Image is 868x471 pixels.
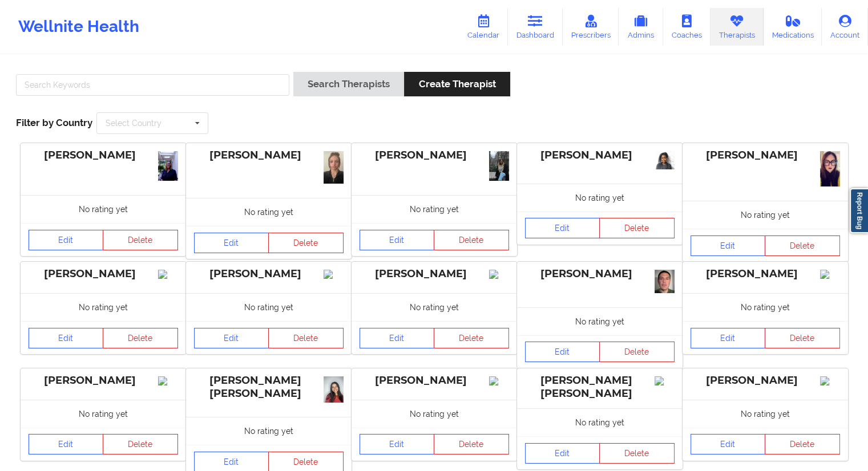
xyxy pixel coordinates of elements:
div: No rating yet [517,184,683,212]
button: Delete [765,328,840,348]
a: Edit [29,230,104,250]
a: Edit [194,328,269,348]
div: [PERSON_NAME] [525,267,675,281]
img: Image%2Fplaceholer-image.png [489,376,509,385]
span: Filter by Country [16,117,92,128]
img: 26c9f11c-092e-47a4-8012-d104f115c883_IMG_0342.jpeg [820,151,840,186]
a: Coaches [663,8,710,46]
a: Edit [29,328,104,348]
a: Account [822,8,868,46]
div: No rating yet [186,293,352,321]
img: 999d0e34-0391-4fb9-9c2f-1a2463b577ff_pho6.PNG [655,151,675,169]
a: Edit [360,328,435,348]
button: Search Therapists [293,72,404,96]
button: Delete [599,443,675,464]
a: Edit [525,443,600,464]
img: 9093e229-61fa-479b-8ce5-937f736cabe0_2010-04-30_15.35.16.jpeg [655,270,675,293]
button: Create Therapist [404,72,510,96]
div: [PERSON_NAME] [691,374,840,387]
div: [PERSON_NAME] [360,267,509,281]
a: Edit [194,233,269,253]
button: Delete [103,230,178,250]
img: Image%2Fplaceholer-image.png [820,270,840,279]
img: e8d9322b-87a8-4749-8894-564a7aebbd30_ARC_Headshot.JPG [158,151,178,181]
img: Image%2Fplaceholer-image.png [820,376,840,385]
div: [PERSON_NAME] [29,267,178,281]
div: Select Country [106,119,162,127]
div: No rating yet [683,293,848,321]
input: Search Keywords [16,74,289,96]
a: Dashboard [508,8,563,46]
div: [PERSON_NAME] [PERSON_NAME] [194,374,344,400]
div: No rating yet [352,195,517,223]
button: Delete [434,230,509,250]
a: Edit [525,218,600,238]
a: Edit [360,434,435,454]
div: No rating yet [186,198,352,226]
img: 779f1f66-6c34-41fa-a567-4dd406fe5b89_IMG_7574.jpg [324,151,344,184]
a: Edit [691,235,766,256]
button: Delete [765,434,840,454]
div: [PERSON_NAME] [PERSON_NAME] [525,374,675,400]
div: No rating yet [683,400,848,428]
div: No rating yet [517,408,683,436]
div: [PERSON_NAME] [691,149,840,162]
div: [PERSON_NAME] [194,267,344,281]
div: [PERSON_NAME] [360,149,509,162]
button: Delete [599,342,675,362]
img: Image%2Fplaceholer-image.png [655,376,675,385]
div: [PERSON_NAME] [525,149,675,162]
div: No rating yet [21,293,186,321]
img: Image%2Fplaceholer-image.png [324,270,344,279]
a: Prescribers [563,8,619,46]
button: Delete [268,233,344,253]
div: No rating yet [517,307,683,335]
a: Calendar [459,8,508,46]
img: 78d184fb-c5fe-4392-a05d-203689400d80_bf309b4c-38b3-475b-a2d8-9582fba8e2a0IMG_4077.jpeg [324,376,344,403]
button: Delete [599,218,675,238]
button: Delete [765,235,840,256]
a: Admins [619,8,663,46]
a: Edit [360,230,435,250]
div: No rating yet [186,417,352,445]
div: [PERSON_NAME] [29,149,178,162]
a: Edit [691,328,766,348]
div: No rating yet [683,201,848,229]
button: Delete [268,328,344,348]
button: Delete [434,434,509,454]
div: No rating yet [21,195,186,223]
a: Medications [764,8,822,46]
button: Delete [434,328,509,348]
button: Delete [103,434,178,454]
img: Image%2Fplaceholer-image.png [489,270,509,279]
button: Delete [103,328,178,348]
a: Edit [29,434,104,454]
div: No rating yet [21,400,186,428]
div: No rating yet [352,293,517,321]
div: [PERSON_NAME] [691,267,840,281]
div: [PERSON_NAME] [360,374,509,387]
a: Edit [691,434,766,454]
div: [PERSON_NAME] [194,149,344,162]
a: Report Bug [850,188,868,233]
img: Image%2Fplaceholer-image.png [158,270,178,279]
div: No rating yet [352,400,517,428]
div: [PERSON_NAME] [29,374,178,387]
img: Image%2Fplaceholer-image.png [158,376,178,385]
a: Edit [525,342,600,362]
img: 0835415d-06e6-44a3-b5c1-d628e83c7203_IMG_3054.jpeg [489,151,509,181]
a: Therapists [710,8,764,46]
